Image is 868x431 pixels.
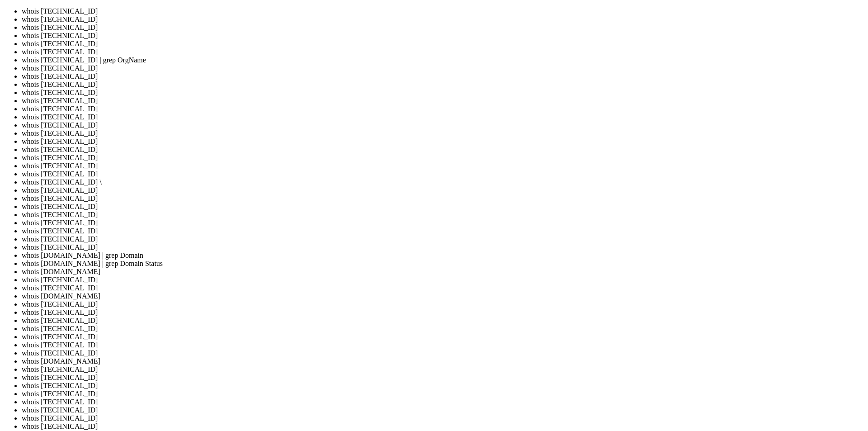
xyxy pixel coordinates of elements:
[4,334,750,342] x-row: origin: AS6713
[4,42,750,50] x-row: mnt-by: ONPT-MNT
[22,97,864,105] li: whois [TECHNICAL_ID]
[22,333,864,341] li: whois [TECHNICAL_ID]
[22,382,864,390] li: whois [TECHNICAL_ID]
[4,196,750,204] x-row: address: [GEOGRAPHIC_DATA]
[4,319,750,327] x-row: route: [URL]
[22,374,864,382] li: whois [TECHNICAL_ID]
[95,380,99,388] div: (24, 49)
[22,219,864,227] li: whois [TECHNICAL_ID]
[22,113,864,121] li: whois [TECHNICAL_ID]
[22,105,864,113] li: whois [TECHNICAL_ID]
[4,104,750,111] x-row: address: [GEOGRAPHIC_DATA]
[22,349,864,357] li: whois [TECHNICAL_ID]
[22,56,864,64] li: whois [TECHNICAL_ID] | grep OrgName
[22,251,864,260] li: whois [DOMAIN_NAME] | grep Domain
[4,280,750,288] x-row: mnt-by: ONPT-MNT
[22,162,864,170] li: whois [TECHNICAL_ID]
[22,341,864,349] li: whois [TECHNICAL_ID]
[22,390,864,398] li: whois [TECHNICAL_ID]
[22,40,864,48] li: whois [TECHNICAL_ID]
[22,178,864,186] li: whois [TECHNICAL_ID] \
[22,146,864,154] li: whois [TECHNICAL_ID]
[4,380,750,388] x-row: root@vps130383:~# whois
[22,64,864,72] li: whois [TECHNICAL_ID]
[22,235,864,243] li: whois [TECHNICAL_ID]
[22,121,864,129] li: whois [TECHNICAL_ID]
[4,19,750,27] x-row: admin-c: SMT1-AFRINIC
[4,211,750,219] x-row: phone: tel:[PHONE_NUMBER]
[4,4,750,11] x-row: descr: ADSL_Maroc_telecom
[22,308,864,317] li: whois [TECHNICAL_ID]
[22,48,864,56] li: whois [TECHNICAL_ID]
[4,57,750,65] x-row: parent: [TECHNICAL_ID] - [TECHNICAL_ID]
[22,268,864,276] li: whois [DOMAIN_NAME]
[22,284,864,292] li: whois [TECHNICAL_ID]
[22,7,864,15] li: whois [TECHNICAL_ID]
[22,260,864,268] li: whois [DOMAIN_NAME] | grep Domain Status
[4,157,750,165] x-row: nic-hdl: SMT1-AFRINIC
[22,211,864,219] li: whois [TECHNICAL_ID]
[22,300,864,308] li: whois [TECHNICAL_ID]
[4,180,750,188] x-row: address: [GEOGRAPHIC_DATA][PERSON_NAME]
[4,165,750,173] x-row: address: Service Exploitation des PFS
[4,204,750,211] x-row: phone: tel:[PHONE_NUMBER]
[4,134,750,142] x-row: source: AFRINIC # Filtered
[4,150,750,157] x-row: person: SEPFS Maroc Telecom
[22,194,864,203] li: whois [TECHNICAL_ID]
[22,154,864,162] li: whois [TECHNICAL_ID]
[4,227,750,234] x-row: source: AFRINIC # Filtered
[22,292,864,300] li: whois [DOMAIN_NAME]
[22,276,864,284] li: whois [TECHNICAL_ID]
[4,34,750,42] x-row: status: ASSIGNED PA
[22,72,864,81] li: whois [TECHNICAL_ID]
[22,325,864,333] li: whois [TECHNICAL_ID]
[4,273,750,280] x-row: origin: AS36903
[22,227,864,235] li: whois [TECHNICAL_ID]
[22,398,864,406] li: whois [TECHNICAL_ID]
[4,327,750,334] x-row: descr: route object
[22,317,864,325] li: whois [TECHNICAL_ID]
[4,265,750,273] x-row: descr: route object
[4,350,750,357] x-row: source: AFRINIC # Filtered
[4,111,750,119] x-row: phone: tel:[PHONE_NUMBER]
[4,27,750,34] x-row: tech-c: DMT1-AFRINIC
[22,137,864,146] li: whois [TECHNICAL_ID]
[4,96,750,104] x-row: address: [GEOGRAPHIC_DATA]
[4,50,750,57] x-row: source: AFRINIC # Filtered
[22,24,864,32] li: whois [TECHNICAL_ID]
[4,342,750,350] x-row: mnt-by: ONPT-MNT
[4,303,750,311] x-row: % Information related to '[TECHNICAL_ID][URL]'
[4,73,750,81] x-row: person: DEMPFS Maroc Telecom
[22,365,864,374] li: whois [TECHNICAL_ID]
[22,129,864,137] li: whois [TECHNICAL_ID]
[4,257,750,265] x-row: route: [URL]
[22,15,864,24] li: whois [TECHNICAL_ID]
[4,11,750,19] x-row: country: [GEOGRAPHIC_DATA]
[22,81,864,89] li: whois [TECHNICAL_ID]
[4,242,750,250] x-row: % Information related to '[TECHNICAL_ID][URL]'
[22,89,864,97] li: whois [TECHNICAL_ID]
[22,203,864,211] li: whois [TECHNICAL_ID]
[4,88,206,95] span: address: Si�ge de [GEOGRAPHIC_DATA] [PERSON_NAME]
[4,288,750,296] x-row: source: AFRINIC # Filtered
[22,186,864,194] li: whois [TECHNICAL_ID]
[22,357,864,365] li: whois [DOMAIN_NAME]
[22,32,864,40] li: whois [TECHNICAL_ID]
[4,81,750,88] x-row: nic-hdl: DMT1-AFRINIC
[4,188,750,196] x-row: address: [GEOGRAPHIC_DATA]
[4,219,750,227] x-row: mnt-by: GENERATED-QKJHRQGRJU8KJEZGF62S2JCUXLD0D81A-MNT
[4,127,750,134] x-row: mnt-by: GENERATED-59UQAQ1UAZKQWKK5GWNQRJ9VGMHDFDGD-MNT
[4,173,750,180] x-row: address: MAROC TELECOM
[22,170,864,178] li: whois [TECHNICAL_ID]
[4,119,750,127] x-row: phone: tel:[PHONE_NUMBER]
[22,243,864,251] li: whois [TECHNICAL_ID]
[22,422,864,431] li: whois [TECHNICAL_ID]
[22,406,864,414] li: whois [TECHNICAL_ID]
[22,414,864,422] li: whois [TECHNICAL_ID]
